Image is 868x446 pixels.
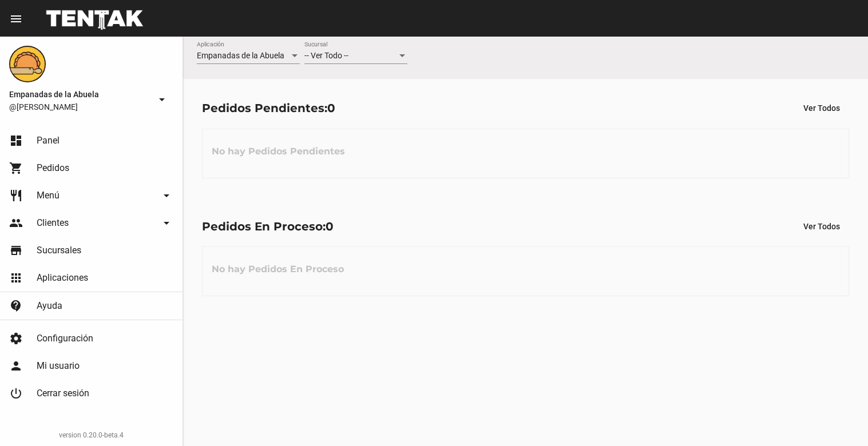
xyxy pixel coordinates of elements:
[37,333,93,344] span: Configuración
[37,388,89,399] span: Cerrar sesión
[37,272,88,284] span: Aplicaciones
[203,252,353,286] h3: No hay Pedidos En Proceso
[37,245,81,256] span: Sucursales
[9,101,150,113] span: @[PERSON_NAME]
[9,189,23,202] mat-icon: restaurant
[9,87,150,101] span: Empanadas de la Abuela
[304,51,348,60] span: -- Ver Todo --
[9,332,23,345] mat-icon: settings
[160,189,173,202] mat-icon: arrow_drop_down
[803,222,840,231] span: Ver Todos
[37,190,60,201] span: Menú
[9,359,23,373] mat-icon: person
[197,51,284,60] span: Empanadas de la Abuela
[9,161,23,175] mat-icon: shopping_cart
[9,299,23,313] mat-icon: contact_support
[202,217,334,236] div: Pedidos En Proceso:
[9,244,23,257] mat-icon: store
[9,271,23,285] mat-icon: apps
[326,220,334,233] span: 0
[202,99,335,117] div: Pedidos Pendientes:
[794,216,849,237] button: Ver Todos
[9,429,173,441] div: version 0.20.0-beta.4
[37,135,60,146] span: Panel
[9,134,23,148] mat-icon: dashboard
[9,12,23,26] mat-icon: menu
[37,300,62,312] span: Ayuda
[794,98,849,118] button: Ver Todos
[155,93,169,106] mat-icon: arrow_drop_down
[37,217,69,229] span: Clientes
[37,360,80,372] span: Mi usuario
[37,162,69,174] span: Pedidos
[327,101,335,115] span: 0
[9,46,46,82] img: f0136945-ed32-4f7c-91e3-a375bc4bb2c5.png
[160,216,173,230] mat-icon: arrow_drop_down
[203,134,354,169] h3: No hay Pedidos Pendientes
[9,387,23,400] mat-icon: power_settings_new
[9,216,23,230] mat-icon: people
[803,103,840,113] span: Ver Todos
